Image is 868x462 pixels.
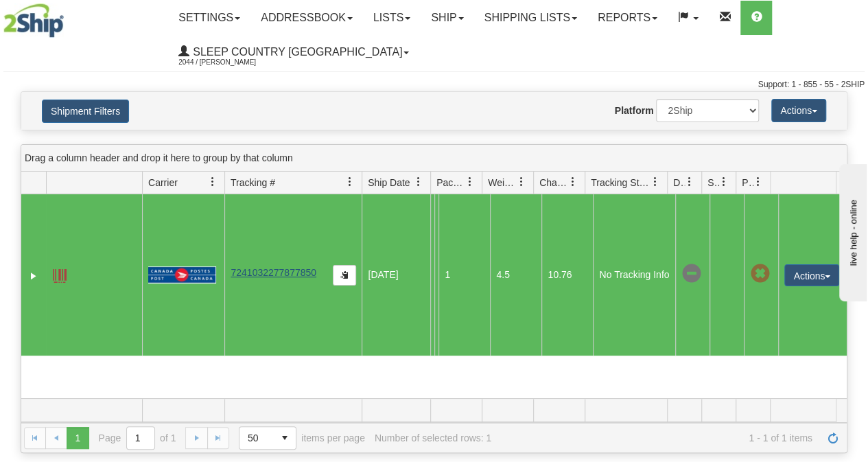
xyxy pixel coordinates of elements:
[368,176,410,189] span: Ship Date
[510,170,533,194] a: Weight filter column settings
[333,265,356,286] button: Copy to clipboard
[591,176,650,189] span: Tracking Status
[836,161,867,301] iframe: chat widget
[712,170,736,194] a: Shipment Issues filter column settings
[148,266,215,284] img: 20 - Canada Post
[168,1,250,35] a: Settings
[434,194,438,356] td: [PERSON_NAME] [PERSON_NAME] CA QC NOTRE-[PERSON_NAME] J0J 1M0
[784,264,839,286] button: Actions
[148,176,178,189] span: Carrier
[488,176,517,189] span: Weight
[239,426,365,450] span: items per page
[681,264,701,284] span: No Tracking Info
[707,176,719,189] span: Shipment Issues
[338,170,362,194] a: Tracking # filter column settings
[771,99,826,122] button: Actions
[678,170,701,194] a: Delivery Status filter column settings
[375,432,491,443] div: Number of selected rows: 1
[189,46,402,58] span: Sleep Country [GEOGRAPHIC_DATA]
[436,176,465,189] span: Packages
[615,104,654,117] label: Platform
[458,170,482,194] a: Packages filter column settings
[362,194,430,356] td: [DATE]
[438,194,490,356] td: 1
[561,170,585,194] a: Charge filter column settings
[3,3,64,38] img: logo2044.jpg
[593,194,675,356] td: No Tracking Info
[239,426,296,450] span: Page sizes drop down
[27,269,40,283] a: Expand
[42,100,129,123] button: Shipment Filters
[250,1,363,35] a: Addressbook
[21,145,847,172] div: grid grouping header
[231,176,275,189] span: Tracking #
[274,427,296,449] span: select
[587,1,668,35] a: Reports
[231,267,316,278] a: 7241032277877850
[407,170,430,194] a: Ship Date filter column settings
[53,263,67,285] a: Label
[127,427,154,449] input: Page 1
[644,170,667,194] a: Tracking Status filter column settings
[822,427,844,449] a: Refresh
[474,1,587,35] a: Shipping lists
[67,427,89,449] span: Page 1
[10,12,127,22] div: live help - online
[363,1,421,35] a: Lists
[178,56,281,69] span: 2044 / [PERSON_NAME]
[747,170,770,194] a: Pickup Status filter column settings
[99,426,176,450] span: Page of 1
[539,176,568,189] span: Charge
[673,176,685,189] span: Delivery Status
[541,194,593,356] td: 10.76
[168,35,419,69] a: Sleep Country [GEOGRAPHIC_DATA] 2044 / [PERSON_NAME]
[490,194,541,356] td: 4.5
[430,194,434,356] td: Sleep Country [GEOGRAPHIC_DATA] Shipping department [GEOGRAPHIC_DATA] [GEOGRAPHIC_DATA] [GEOGRAPH...
[742,176,753,189] span: Pickup Status
[3,79,865,91] div: Support: 1 - 855 - 55 - 2SHIP
[501,432,812,443] span: 1 - 1 of 1 items
[750,264,769,284] span: Pickup Not Assigned
[421,1,473,35] a: Ship
[201,170,224,194] a: Carrier filter column settings
[248,431,266,445] span: 50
